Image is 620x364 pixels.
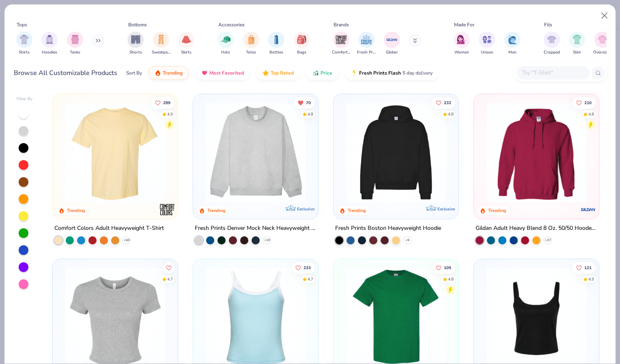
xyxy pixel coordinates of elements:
[168,276,173,282] div: 4.7
[271,70,294,76] span: Top Rated
[61,102,170,203] img: 029b8af0-80e6-406f-9fdc-fdf898547912
[572,262,596,273] button: Like
[308,111,313,117] div: 4.8
[476,223,597,233] div: Gildan Adult Heavy Blend 8 Oz. 50/50 Hooded Sweatshirt
[268,32,284,56] div: filter for Bottles
[128,21,147,28] div: Bottoms
[573,35,581,44] img: Slim Image
[508,49,517,56] span: Men
[403,69,433,78] span: 5 day delivery
[164,262,175,273] button: Like
[584,101,592,105] span: 210
[54,223,164,233] div: Comfort Colors Adult Heavyweight T-Shirt
[272,35,281,44] img: Bottles Image
[256,66,300,80] button: Top Rated
[221,35,230,44] img: Hats Image
[152,32,170,56] button: filter button
[482,102,591,203] img: 01756b78-01f6-4cc6-8d8a-3c30c1a0c8ac
[508,35,517,44] img: Men Image
[41,32,58,56] div: filter for Hoodies
[19,49,30,56] span: Shirts
[310,102,419,203] img: a90f7c54-8796-4cb2-9d6e-4e9644cfe0fe
[521,68,584,77] input: Try "T-Shirt"
[195,66,250,80] button: Most Favorited
[157,35,166,44] img: Sweatpants Image
[359,70,401,76] span: Fresh Prints Flash
[294,32,310,56] div: filter for Bags
[243,32,259,56] button: filter button
[584,266,592,270] span: 121
[152,32,170,56] div: filter for Sweatpants
[294,32,310,56] button: filter button
[384,32,400,56] div: filter for Gildan
[264,238,270,243] span: + 10
[163,70,183,76] span: Trending
[544,32,560,56] button: filter button
[124,238,130,243] span: + 60
[547,35,556,44] img: Cropped Image
[342,102,450,203] img: 91acfc32-fd48-4d6b-bdad-a4c1a30ac3fc
[432,97,455,108] button: Like
[405,238,409,243] span: + 9
[159,201,175,218] img: Comfort Colors logo
[16,32,32,56] button: filter button
[479,32,495,56] div: filter for Unisex
[243,32,259,56] div: filter for Totes
[67,32,83,56] div: filter for Tanks
[450,102,559,203] img: d4a37e75-5f2b-4aef-9a6e-23330c63bbc0
[357,32,376,56] div: filter for Fresh Prints
[201,70,208,76] img: most_fav.gif
[217,32,234,56] div: filter for Hats
[221,49,230,56] span: Hats
[70,49,80,56] span: Tanks
[544,49,560,56] span: Cropped
[127,32,144,56] div: filter for Shorts
[569,32,585,56] div: filter for Slim
[67,32,83,56] button: filter button
[580,201,596,218] img: Gildan logo
[335,34,347,46] img: Comfort Colors Image
[149,66,189,80] button: Trending
[332,49,351,56] span: Comfort Colors
[45,35,54,44] img: Hoodies Image
[297,35,306,44] img: Bags Image
[545,238,551,243] span: + 37
[335,223,441,233] div: Fresh Prints Boston Heavyweight Hoodie
[201,102,310,203] img: f5d85501-0dbb-4ee4-b115-c08fa3845d83
[454,21,474,28] div: Made For
[217,32,234,56] button: filter button
[42,49,57,56] span: Hoodies
[457,35,466,44] img: Women Image
[448,111,454,117] div: 4.8
[360,34,372,46] img: Fresh Prints Image
[19,35,29,44] img: Shirts Image
[593,32,611,56] div: filter for Oversized
[297,49,306,56] span: Bags
[182,35,191,44] img: Skirts Image
[544,21,552,28] div: Fits
[481,49,493,56] span: Unisex
[17,96,33,102] div: Filter By
[16,32,32,56] div: filter for Shirts
[41,32,58,56] button: filter button
[246,49,256,56] span: Totes
[127,32,144,56] button: filter button
[168,111,173,117] div: 4.9
[573,49,581,56] span: Slim
[479,32,495,56] button: filter button
[345,66,439,80] button: Fresh Prints Flash5 day delivery
[129,49,142,56] span: Shorts
[544,32,560,56] div: filter for Cropped
[178,32,194,56] div: filter for Skirts
[306,101,311,105] span: 70
[155,70,161,76] img: trending.gif
[178,32,194,56] button: filter button
[482,35,492,44] img: Unisex Image
[454,32,470,56] div: filter for Women
[218,21,245,28] div: Accessories
[351,70,357,76] img: flash.gif
[454,32,470,56] button: filter button
[152,49,170,56] span: Sweatpants
[572,97,596,108] button: Like
[588,276,594,282] div: 4.9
